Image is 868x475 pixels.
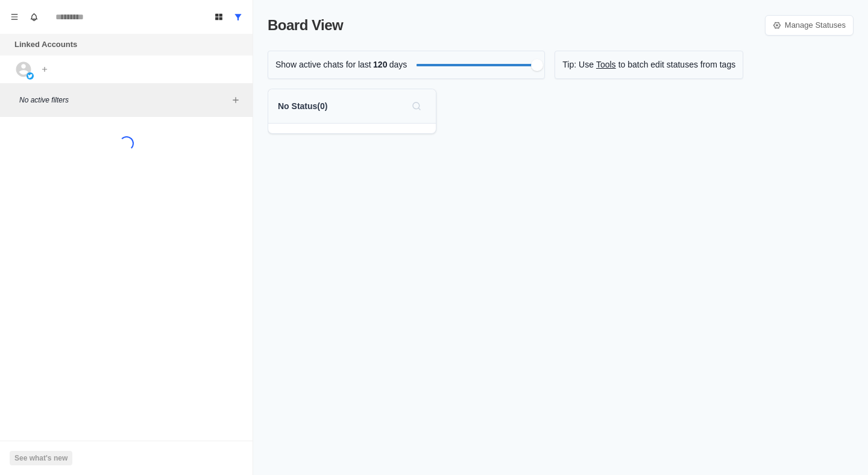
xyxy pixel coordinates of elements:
[209,7,228,27] button: Board View
[371,58,389,71] span: 120
[228,7,248,27] button: Show all conversations
[596,58,616,71] a: Tools
[389,58,407,71] p: days
[37,62,52,77] button: Add account
[5,7,24,27] button: Menu
[268,14,343,36] p: Board View
[562,58,594,71] p: Tip: Use
[228,93,243,107] button: Add filters
[19,95,228,105] p: No active filters
[618,58,736,71] p: to batch edit statuses from tags
[765,15,854,36] a: Manage Statuses
[278,100,327,113] p: No Status ( 0 )
[407,96,426,116] button: Search
[27,72,34,80] img: picture
[531,59,543,71] div: Filter by activity days
[10,451,72,465] button: See what's new
[14,39,77,51] p: Linked Accounts
[24,7,43,27] button: Notifications
[275,58,371,71] p: Show active chats for last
